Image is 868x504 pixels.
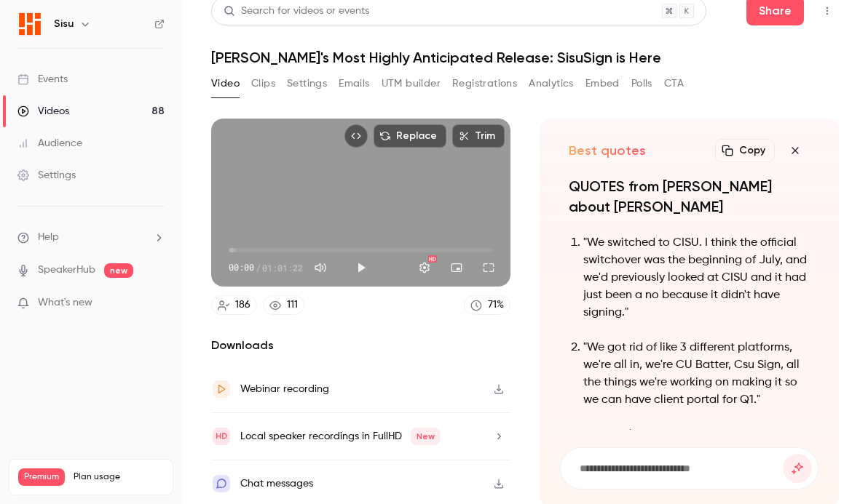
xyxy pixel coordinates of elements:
button: Turn on miniplayer [442,253,471,282]
button: Clips [251,72,275,95]
p: "We got rid of like 3 different platforms, we're all in, we're CU Batter, Csu Sign, all the thing... [583,339,810,409]
li: help-dropdown-opener [17,230,165,245]
a: 111 [263,295,304,315]
button: UTM builder [382,72,441,95]
button: Analytics [529,72,574,95]
span: Help [38,230,59,245]
div: 71 % [488,297,504,313]
button: Polls [631,72,652,95]
div: Search for videos or events [224,4,369,19]
button: Registrations [452,72,517,95]
div: 00:00 [229,261,303,274]
p: "We switched to CISU. I think the official switchover was the beginning of July, and we'd previou... [583,234,810,321]
h1: QUOTES from [PERSON_NAME] about [PERSON_NAME] [569,176,810,217]
button: Play [347,253,376,282]
button: Embed video [344,124,368,148]
div: 186 [235,297,250,313]
button: Embed [585,72,620,95]
button: Trim [452,124,505,148]
span: Premium [18,468,65,486]
span: Plan usage [74,471,164,483]
img: Sisu [18,12,42,36]
h2: Best quotes [569,142,646,159]
button: Video [211,72,240,95]
div: HD [428,255,437,263]
button: Mute [306,253,335,282]
div: Settings [17,168,76,183]
h1: [PERSON_NAME]'s Most Highly Anticipated Release: SisuSign is Here [211,49,839,66]
div: Videos [17,104,69,119]
div: Webinar recording [240,380,329,398]
div: Chat messages [240,475,313,492]
div: Events [17,72,68,87]
p: "We've already noticed the difference just with utilizing SISU." [583,426,810,461]
button: Full screen [474,253,503,282]
button: Emails [339,72,369,95]
span: 00:00 [229,261,254,274]
button: Replace [374,124,446,148]
span: / [256,261,261,274]
h6: Sisu [54,17,74,31]
div: Local speaker recordings in FullHD [240,428,441,445]
button: Settings [410,253,439,282]
span: New [411,428,441,445]
button: Copy [715,139,775,162]
a: SpeakerHub [38,263,95,278]
div: Audience [17,136,82,151]
button: Settings [287,72,327,95]
span: What's new [38,295,92,311]
span: 01:01:22 [262,261,303,274]
a: 186 [211,295,257,315]
button: CTA [664,72,684,95]
h2: Downloads [211,337,510,354]
a: 71% [464,295,510,315]
span: new [104,263,133,278]
div: 111 [287,297,298,313]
